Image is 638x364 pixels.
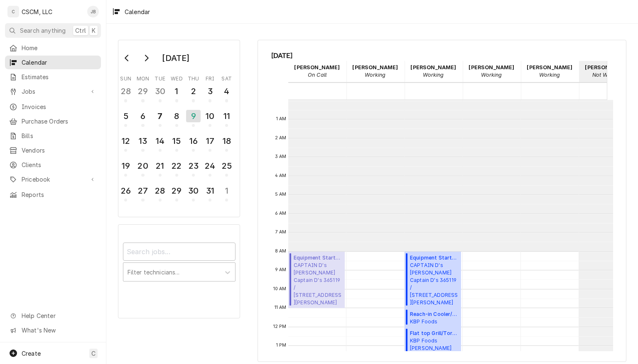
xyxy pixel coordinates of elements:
[592,72,624,78] em: Not Working
[187,85,200,97] div: 2
[187,160,200,172] div: 23
[273,191,289,198] span: 5 AM
[521,61,579,82] div: Michal Wall - Working
[168,73,185,83] th: Wednesday
[170,110,183,122] div: 8
[405,308,461,327] div: Reach-in Cooler/Freezer Service(Upcoming)KBP Foods[PERSON_NAME] #36530 / 4413 [PERSON_NAME], [GEO...
[423,72,444,78] em: Working
[220,184,233,197] div: 1
[119,85,132,97] div: 28
[170,135,183,147] div: 15
[119,160,132,172] div: 19
[5,100,101,114] a: Invoices
[7,6,19,17] div: C
[273,135,289,141] span: 2 AM
[154,85,167,97] div: 30
[410,318,459,325] span: KBP Foods [PERSON_NAME] #36530 / 4413 [PERSON_NAME], [GEOGRAPHIC_DATA][US_STATE]
[159,51,192,65] div: [DATE]
[271,50,613,61] span: [DATE]
[204,160,216,172] div: 24
[5,188,101,201] a: Reports
[579,61,637,82] div: Sam Smith - Not Working
[22,175,84,184] span: Pricebook
[274,342,289,349] span: 1 PM
[22,311,96,320] span: Help Center
[136,85,149,97] div: 29
[288,61,346,82] div: Chris Lynch - On Call
[273,267,289,273] span: 9 AM
[152,73,168,83] th: Tuesday
[352,64,398,70] strong: [PERSON_NAME]
[410,262,459,306] span: CAPTAIN D's [PERSON_NAME] Captain D's 365119 / [STREET_ADDRESS][PERSON_NAME][PERSON_NAME]
[186,110,201,122] div: 9
[294,64,340,70] strong: [PERSON_NAME]
[463,61,521,82] div: Jonnie Pakovich - Working
[539,72,560,78] em: Working
[170,160,183,172] div: 22
[87,6,99,17] div: James Bain's Avatar
[220,135,233,147] div: 18
[22,73,97,81] span: Estimates
[273,153,289,160] span: 3 AM
[218,73,235,83] th: Saturday
[123,243,236,261] input: Search jobs...
[136,160,149,172] div: 20
[410,337,459,362] span: KBP Foods [PERSON_NAME] #36530 / 4413 [PERSON_NAME], [GEOGRAPHIC_DATA][US_STATE]
[118,40,240,217] div: Calendar Day Picker
[204,110,216,122] div: 10
[119,135,132,147] div: 12
[274,116,289,122] span: 1 AM
[118,224,240,318] div: Calendar Filters
[272,304,289,311] span: 11 AM
[22,160,97,169] span: Clients
[273,248,289,255] span: 8 AM
[87,6,99,17] div: JB
[220,110,233,122] div: 11
[288,252,345,308] div: Equipment Start-up/Walk thru(Upcoming)CAPTAIN D's[PERSON_NAME] Captain D's 365119 / [STREET_ADDRE...
[271,286,289,292] span: 10 AM
[154,184,167,197] div: 28
[5,114,101,128] a: Purchase Orders
[119,51,135,65] button: Go to previous month
[92,26,96,35] span: K
[410,311,459,318] span: Reach-in Cooler/Freezer Service ( Upcoming )
[204,184,216,197] div: 31
[22,146,97,155] span: Vendors
[119,184,132,197] div: 26
[5,323,101,337] a: Go to What's New
[22,7,52,16] div: CSCM, LLC
[5,309,101,323] a: Go to Help Center
[273,172,289,179] span: 4 AM
[136,135,149,147] div: 13
[22,190,97,199] span: Reports
[202,73,218,83] th: Friday
[187,184,200,197] div: 30
[410,64,456,70] strong: [PERSON_NAME]
[20,26,66,35] span: Search anything
[22,44,97,52] span: Home
[22,58,97,67] span: Calendar
[5,70,101,84] a: Estimates
[5,129,101,143] a: Bills
[22,87,84,96] span: Jobs
[405,308,461,327] div: [Service] Reach-in Cooler/Freezer Service KBP Foods Hannibal Taco Bell #36530 / 4413 McMasters, H...
[220,85,233,97] div: 4
[22,350,41,357] span: Create
[154,160,167,172] div: 21
[5,85,101,98] a: Go to Jobs
[154,110,167,122] div: 7
[405,61,463,82] div: James Bain - Working
[5,41,101,55] a: Home
[22,131,97,140] span: Bills
[170,184,183,197] div: 29
[469,64,514,70] strong: [PERSON_NAME]
[585,64,631,70] strong: [PERSON_NAME]
[136,184,149,197] div: 27
[410,330,459,337] span: Flat top Grill/Tortilla/ Panini ( Upcoming )
[294,254,342,262] span: Equipment Start-up/Walk thru ( Upcoming )
[273,229,289,235] span: 7 AM
[204,85,216,97] div: 3
[204,135,216,147] div: 17
[134,73,152,83] th: Monday
[365,72,385,78] em: Working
